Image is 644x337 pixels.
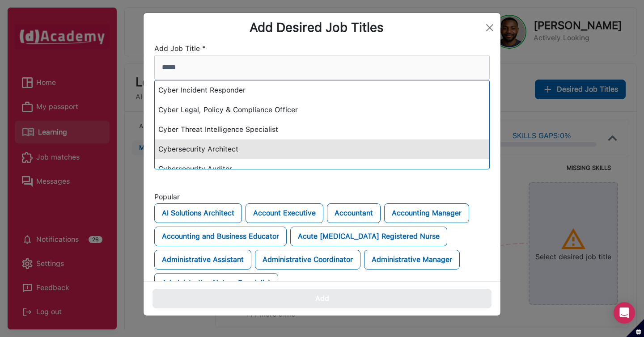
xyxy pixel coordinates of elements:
label: Add Job Title * [154,42,206,55]
button: AI Solutions Architect [154,203,242,223]
button: Accountant [327,203,381,223]
div: Add [315,292,329,305]
button: Close [483,21,497,35]
button: Acute [MEDICAL_DATA] Registered Nurse [290,227,447,246]
button: Administrative Manager [364,250,460,270]
button: Administrative Coordinator [255,250,360,270]
button: Accounting and Business Educator [154,227,287,246]
label: Popular [154,191,180,203]
button: Add [153,289,491,308]
div: Cyber Threat Intelligence Specialist [155,120,489,139]
div: Cyber Incident Responder [155,80,489,100]
button: Accounting Manager [384,203,469,223]
button: Administrative Assistant [154,250,251,270]
button: Account Executive [246,203,323,223]
div: Cyber Legal, Policy & Compliance Officer [155,100,489,120]
button: Set cookie preferences [626,319,644,337]
div: Cybersecurity Architect [155,139,489,159]
div: Add Desired Job Titles [151,20,483,35]
div: Cybersecurity Auditor [155,159,489,179]
button: Administrative Notary Specialist [154,273,278,293]
div: Open Intercom Messenger [614,302,635,324]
